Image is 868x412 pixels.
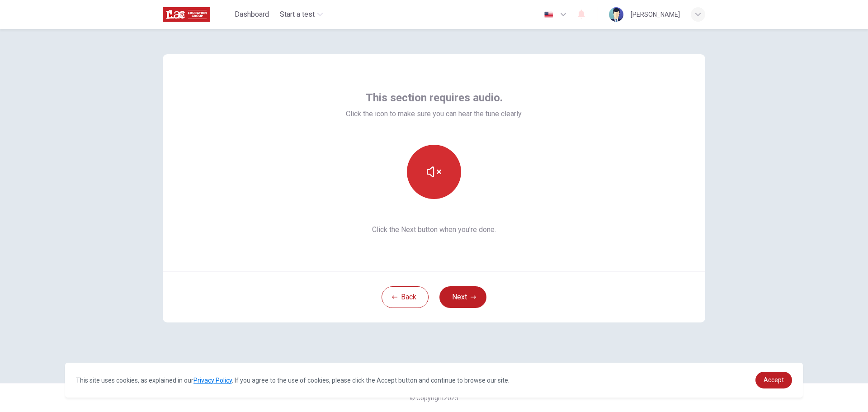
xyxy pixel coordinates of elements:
a: dismiss cookie message [755,372,792,388]
a: ILAC logo [163,5,231,24]
img: en [543,11,554,18]
span: © Copyright 2025 [410,394,458,402]
div: cookieconsent [65,363,803,398]
span: Click the Next button when you’re done. [346,224,523,235]
span: This site uses cookies, as explained in our . If you agree to the use of cookies, please click th... [76,377,509,384]
button: Next [439,286,486,308]
button: Start a test [276,6,326,23]
button: Dashboard [231,6,273,23]
span: Dashboard [235,9,269,20]
span: Start a test [280,9,315,20]
div: [PERSON_NAME] [631,9,680,20]
a: Privacy Policy [193,377,232,384]
img: Profile picture [609,7,623,22]
span: Accept [764,376,784,384]
button: Back [382,286,429,308]
img: ILAC logo [163,5,210,24]
span: This section requires audio. [366,90,503,105]
span: Click the icon to make sure you can hear the tune clearly. [346,109,523,119]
